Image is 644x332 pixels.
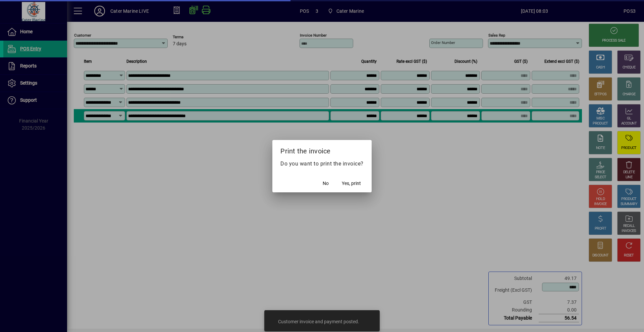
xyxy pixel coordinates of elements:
[323,180,329,187] span: No
[272,140,372,159] h2: Print the invoice
[280,160,364,168] p: Do you want to print the invoice?
[342,180,361,187] span: Yes, print
[315,178,336,190] button: No
[339,178,364,190] button: Yes, print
